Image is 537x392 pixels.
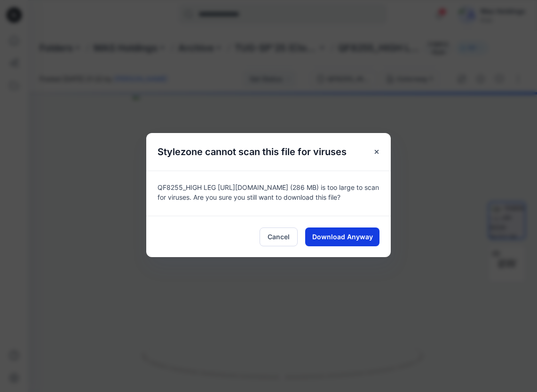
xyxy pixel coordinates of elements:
[312,232,373,242] span: Download Anyway
[268,232,290,242] span: Cancel
[305,227,379,246] button: Download Anyway
[260,227,298,246] button: Cancel
[146,133,358,171] h5: Stylezone cannot scan this file for viruses
[368,143,385,160] button: Close
[146,171,391,216] div: QF8255_HIGH LEG [URL][DOMAIN_NAME] (286 MB) is too large to scan for viruses. Are you sure you st...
